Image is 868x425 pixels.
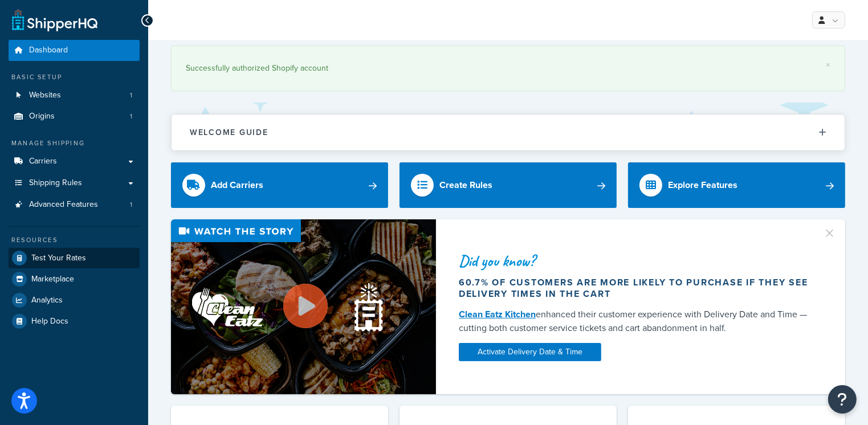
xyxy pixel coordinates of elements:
[31,296,63,305] span: Analytics
[828,385,857,414] button: Open Resource Center
[211,177,263,193] div: Add Carriers
[9,173,140,194] a: Shipping Rules
[29,46,68,55] span: Dashboard
[171,162,388,208] a: Add Carriers
[172,115,845,150] button: Welcome Guide
[31,254,86,263] span: Test Your Rates
[9,106,140,127] li: Origins
[9,85,140,106] a: Websites1
[9,311,140,332] a: Help Docs
[130,200,132,210] span: 1
[459,253,813,269] div: Did you know?
[9,194,140,215] li: Advanced Features
[668,177,737,193] div: Explore Features
[439,177,492,193] div: Create Rules
[29,91,61,100] span: Websites
[826,60,830,70] a: ×
[400,162,617,208] a: Create Rules
[459,308,536,321] a: Clean Eatz Kitchen
[9,85,140,106] li: Websites
[186,60,830,76] div: Successfully authorized Shopify account
[130,112,132,121] span: 1
[190,128,268,137] h2: Welcome Guide
[628,162,845,208] a: Explore Features
[29,178,82,188] span: Shipping Rules
[9,106,140,127] a: Origins1
[31,275,74,284] span: Marketplace
[9,72,140,82] div: Basic Setup
[29,157,57,166] span: Carriers
[31,317,68,326] span: Help Docs
[171,219,436,394] img: Video thumbnail
[459,308,813,335] div: enhanced their customer experience with Delivery Date and Time — cutting both customer service ti...
[9,290,140,310] a: Analytics
[9,194,140,215] a: Advanced Features1
[9,151,140,172] a: Carriers
[29,200,98,210] span: Advanced Features
[9,248,140,268] a: Test Your Rates
[459,343,601,361] a: Activate Delivery Date & Time
[9,138,140,148] div: Manage Shipping
[9,269,140,289] a: Marketplace
[9,235,140,245] div: Resources
[130,91,132,100] span: 1
[9,40,140,61] a: Dashboard
[459,277,813,300] div: 60.7% of customers are more likely to purchase if they see delivery times in the cart
[29,112,55,121] span: Origins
